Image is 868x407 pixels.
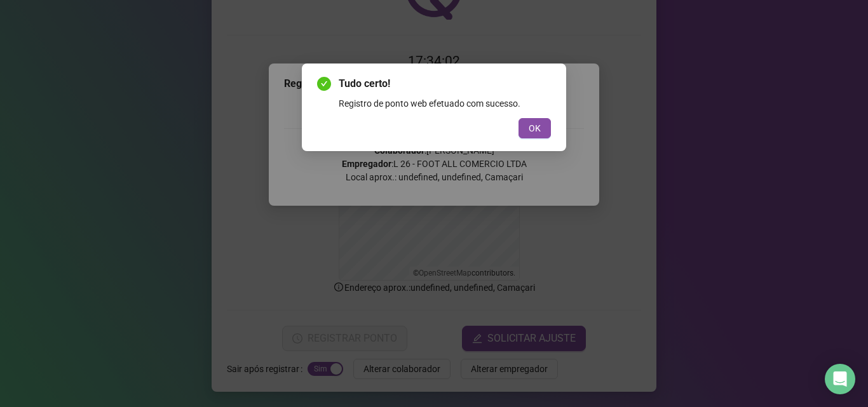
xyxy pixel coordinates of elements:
[339,97,551,110] div: Registro de ponto web efetuado com sucesso.
[317,77,331,91] span: check-circle
[339,76,551,91] span: Tudo certo!
[825,364,855,394] div: Open Intercom Messenger
[519,118,551,138] button: OK
[529,121,541,135] span: OK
